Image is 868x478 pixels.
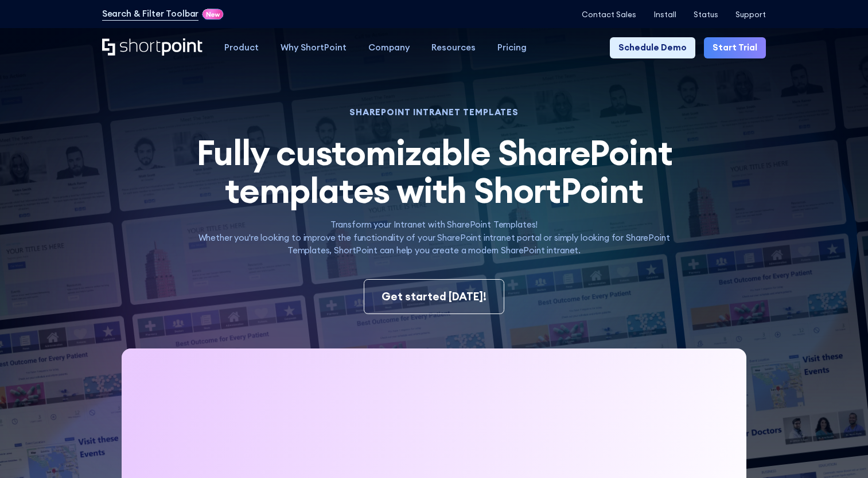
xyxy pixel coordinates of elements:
div: Company [368,41,410,54]
div: Resources [431,41,476,54]
a: Start Trial [704,37,766,59]
div: Pricing [497,41,527,54]
div: Get started [DATE]! [382,288,486,304]
p: Transform your Intranet with SharePoint Templates! Whether you're looking to improve the function... [180,218,688,257]
a: Resources [421,37,486,59]
a: Contact Sales [582,10,636,19]
iframe: Chat Widget [811,423,868,478]
a: Schedule Demo [610,37,695,59]
a: Pricing [486,37,538,59]
h1: SHAREPOINT INTRANET TEMPLATES [180,108,688,116]
a: Install [654,10,676,19]
a: Home [102,38,203,57]
div: Why ShortPoint [281,41,347,54]
a: Status [694,10,718,19]
div: Product [224,41,259,54]
a: Product [214,37,270,59]
a: Company [357,37,421,59]
a: Get started [DATE]! [364,279,505,314]
a: Search & Filter Toolbar [102,7,199,21]
span: Fully customizable SharePoint templates with ShortPoint [196,130,672,213]
a: Why ShortPoint [270,37,357,59]
a: Support [735,10,766,19]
